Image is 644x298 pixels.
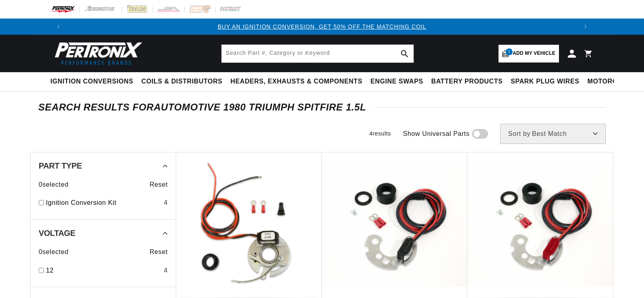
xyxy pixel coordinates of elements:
div: Announcement [66,22,578,31]
summary: Battery Products [427,72,507,91]
summary: Ignition Conversions [50,72,137,91]
span: Headers, Exhausts & Components [231,77,362,86]
span: Ignition Conversions [50,77,133,86]
div: SEARCH RESULTS FOR Automotive 1980 Triumph Spitfire 1.5L [38,103,606,111]
span: Add my vehicle [513,50,555,57]
div: 4 [164,265,168,276]
span: Part Type [39,162,82,170]
span: 0 selected [39,179,69,190]
summary: Headers, Exhausts & Components [226,72,366,91]
summary: Spark Plug Wires [507,72,583,91]
a: 1Add my vehicle [499,45,559,63]
summary: Motorcycle [584,72,640,91]
a: Ignition Conversion Kit [46,198,160,208]
button: Translation missing: en.sections.announcements.previous_announcement [50,19,66,35]
div: 4 [164,198,168,208]
span: Sort by [508,131,530,137]
a: BUY AN IGNITION CONVERSION, GET 50% OFF THE MATCHING COIL [218,23,426,30]
select: Sort by [500,124,606,144]
span: 4 results [369,130,391,137]
span: Engine Swaps [370,77,423,86]
span: 1 [506,48,513,55]
span: Spark Plug Wires [511,77,579,86]
span: Motorcycle [588,77,636,86]
span: 0 selected [39,247,69,257]
span: Show Universal Parts [403,129,469,139]
span: Reset [150,179,168,190]
div: 1 of 3 [66,22,578,31]
slideshow-component: Translation missing: en.sections.announcements.announcement_bar [30,19,614,35]
summary: Engine Swaps [366,72,427,91]
button: Translation missing: en.sections.announcements.next_announcement [578,19,594,35]
span: Voltage [39,229,75,237]
img: Pertronix [50,40,143,67]
span: Reset [150,247,168,257]
span: Coils & Distributors [141,77,222,86]
summary: Coils & Distributors [137,72,226,91]
input: Search Part #, Category or Keyword [222,45,413,63]
button: search button [396,45,413,63]
a: 12 [46,265,160,276]
span: Battery Products [431,77,503,86]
